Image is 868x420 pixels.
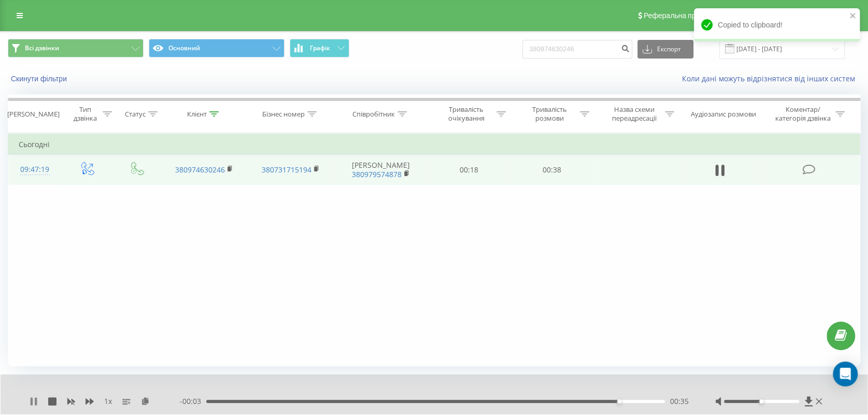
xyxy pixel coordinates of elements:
[8,134,860,155] td: Сьогодні
[833,361,858,386] div: Open Intercom Messenger
[70,105,100,123] div: Тип дзвінка
[125,110,146,119] div: Статус
[644,11,720,20] span: Реферальна програма
[352,169,402,179] a: 380979574878
[149,39,284,57] button: Основний
[682,74,860,83] a: Коли дані можуть відрізнятися вiд інших систем
[104,396,112,407] span: 1 x
[310,45,330,52] span: Графік
[262,110,305,119] div: Бізнес номер
[510,155,593,185] td: 00:38
[849,11,857,21] button: close
[760,399,764,403] div: Accessibility label
[290,39,349,57] button: Графік
[670,396,689,407] span: 00:35
[352,110,395,119] div: Співробітник
[187,110,207,119] div: Клієнт
[25,44,59,52] span: Всі дзвінки
[175,165,225,175] a: 380974630246
[7,110,60,119] div: [PERSON_NAME]
[522,40,632,59] input: Пошук за номером
[617,399,621,403] div: Accessibility label
[19,160,51,180] div: 09:47:19
[427,155,510,185] td: 00:18
[522,105,577,123] div: Тривалість розмови
[438,105,494,123] div: Тривалість очікування
[8,74,72,83] button: Скинути фільтри
[637,40,693,59] button: Експорт
[691,110,756,119] div: Аудіозапис розмови
[334,155,428,185] td: [PERSON_NAME]
[262,165,311,175] a: 380731715194
[180,396,206,407] span: - 00:03
[772,105,833,123] div: Коментар/категорія дзвінка
[8,39,144,57] button: Всі дзвінки
[694,8,860,41] div: Copied to clipboard!
[607,105,662,123] div: Назва схеми переадресації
